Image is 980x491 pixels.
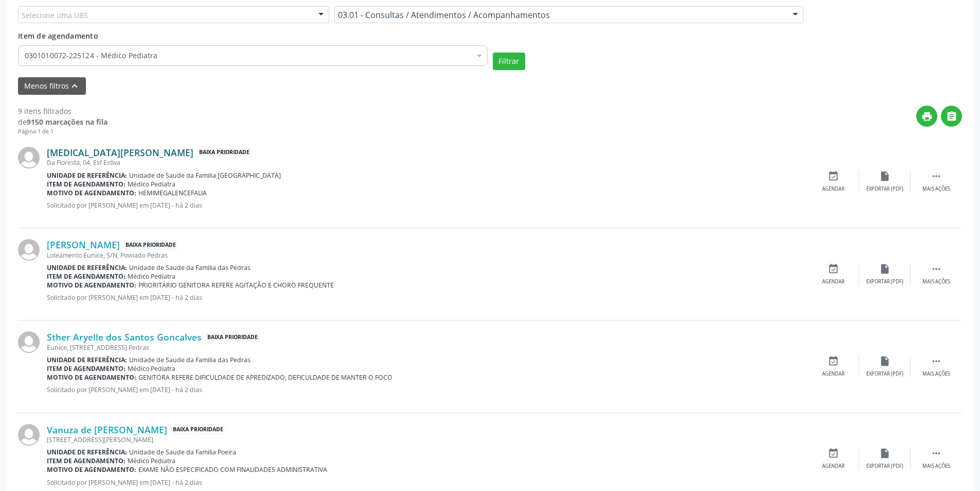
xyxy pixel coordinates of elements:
b: Unidade de referência: [47,263,127,272]
span: HEMIMEGALENCEFALIA [138,189,207,197]
span: Baixa Prioridade [197,147,252,158]
i:  [931,171,942,182]
span: EXAME NÃO ESPECIFICADO COM FINALIDADES ADMINISTRATIVA [138,465,327,474]
b: Unidade de referência: [47,171,127,180]
span: Baixa Prioridade [171,424,225,435]
span: Unidade de Saude da Familia das Pedras [129,355,251,364]
div: Exportar (PDF) [866,463,903,470]
p: Solicitado por [PERSON_NAME] em [DATE] - há 2 dias [47,478,808,487]
span: Unidade de Saude da Familia Poeira [129,448,236,456]
b: Motivo de agendamento: [47,281,136,290]
a: Vanuza de [PERSON_NAME] [47,424,167,435]
span: Médico Pediatra [128,456,175,465]
div: Exportar (PDF) [866,185,903,193]
i:  [931,448,942,459]
img: img [18,331,40,353]
b: Item de agendamento: [47,272,126,281]
i: print [921,111,933,122]
div: Loteamento Eunice, S/N, Povoado Pedras [47,251,808,260]
span: Baixa Prioridade [123,240,178,250]
div: Exportar (PDF) [866,370,903,378]
b: Motivo de agendamento: [47,189,136,197]
div: Eunice, [STREET_ADDRESS] Pedras [47,343,808,352]
span: Baixa Prioridade [205,332,260,343]
i: insert_drive_file [879,448,890,459]
div: de [18,116,108,127]
button:  [941,106,962,127]
img: img [18,147,40,168]
i: event_available [828,171,839,182]
a: Sther Aryelle dos Santos Goncalves [47,331,202,343]
a: [PERSON_NAME] [47,239,120,250]
div: 9 itens filtrados [18,106,108,116]
span: PRIORITÁRIO GENITORA REFERE AGITAÇÃO E CHORO FREQUENTE [138,281,334,290]
i:  [931,263,942,275]
i:  [931,355,942,367]
span: 0301010072-225124 - Médico Pediatra [25,50,471,61]
i:  [946,111,957,122]
p: Solicitado por [PERSON_NAME] em [DATE] - há 2 dias [47,385,808,394]
i: event_available [828,355,839,367]
a: [MEDICAL_DATA][PERSON_NAME] [47,147,193,158]
b: Unidade de referência: [47,448,127,456]
div: Agendar [822,185,845,193]
p: Solicitado por [PERSON_NAME] em [DATE] - há 2 dias [47,201,808,210]
span: Unidade de Saude da Familia [GEOGRAPHIC_DATA] [129,171,281,180]
span: Unidade de Saude da Familia das Pedras [129,263,251,272]
div: Da Floresta, 04, Esf Estiva [47,158,808,167]
button: print [916,106,937,127]
b: Item de agendamento: [47,364,126,373]
div: Mais ações [922,278,950,285]
i: insert_drive_file [879,355,890,367]
img: img [18,239,40,261]
span: Selecione uma UBS [22,10,88,21]
button: Filtrar [493,53,525,70]
div: Agendar [822,278,845,285]
div: Mais ações [922,370,950,378]
i: insert_drive_file [879,263,890,275]
i: event_available [828,263,839,275]
i: event_available [828,448,839,459]
strong: 9150 marcações na fila [27,117,108,127]
b: Item de agendamento: [47,456,126,465]
div: Mais ações [922,463,950,470]
div: Mais ações [922,185,950,193]
i: insert_drive_file [879,171,890,182]
div: [STREET_ADDRESS][PERSON_NAME] [47,435,808,444]
img: img [18,424,40,446]
b: Motivo de agendamento: [47,465,136,474]
div: Agendar [822,463,845,470]
div: Agendar [822,370,845,378]
div: Página 1 de 1 [18,127,108,136]
span: 03.01 - Consultas / Atendimentos / Acompanhamentos [338,10,783,20]
span: Médico Pediatra [128,364,175,373]
div: Exportar (PDF) [866,278,903,285]
b: Item de agendamento: [47,180,126,189]
b: Motivo de agendamento: [47,373,136,382]
span: Item de agendamento [18,31,98,41]
span: Médico Pediatra [128,180,175,189]
i: keyboard_arrow_up [69,80,80,92]
b: Unidade de referência: [47,355,127,364]
p: Solicitado por [PERSON_NAME] em [DATE] - há 2 dias [47,293,808,302]
span: GENITORA REFERE DIFICULDADE DE APREDIZADO, DEFICULDADE DE MANTER O FOCO [138,373,393,382]
span: Médico Pediatra [128,272,175,281]
button: Menos filtroskeyboard_arrow_up [18,77,86,95]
